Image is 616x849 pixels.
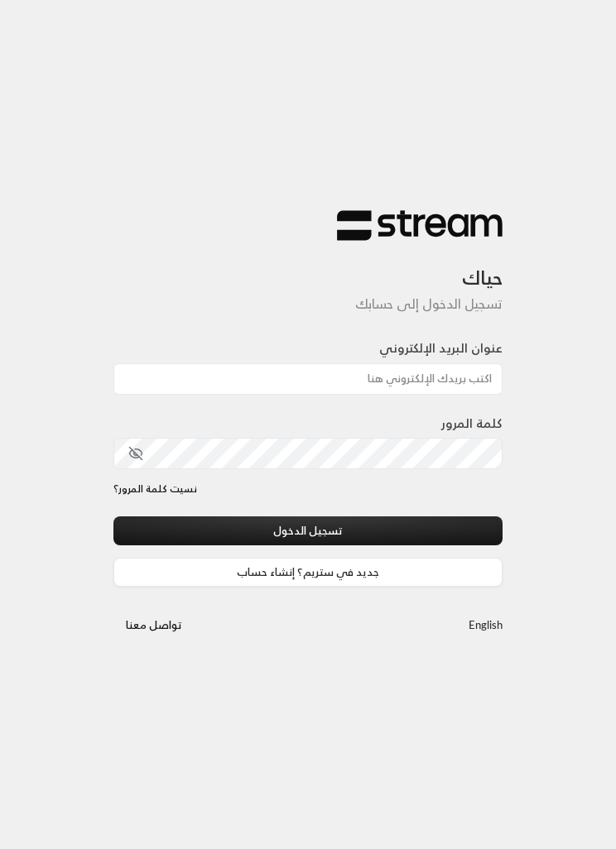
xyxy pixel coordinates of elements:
[113,482,197,496] a: نسيت كلمة المرور؟
[441,415,503,434] label: كلمة المرور
[113,242,503,290] h3: حياك
[113,612,195,640] button: تواصل معنا
[113,558,503,587] a: جديد في ستريم؟ إنشاء حساب
[469,612,503,640] a: English
[113,616,195,635] a: تواصل معنا
[113,363,503,395] input: اكتب بريدك الإلكتروني هنا
[337,209,503,242] img: Stream Logo
[122,439,150,468] button: toggle password visibility
[379,339,503,358] label: عنوان البريد الإلكتروني
[113,516,503,545] button: تسجيل الدخول
[113,296,503,312] h5: تسجيل الدخول إلى حسابك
